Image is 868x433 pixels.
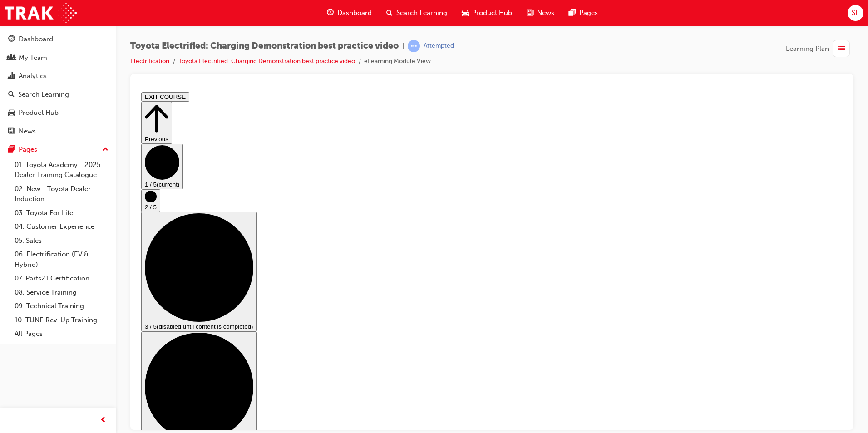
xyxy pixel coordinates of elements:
[569,7,576,19] span: pages-icon
[4,31,112,48] a: Dashboard
[130,57,169,65] a: Electrification
[19,71,47,81] div: Analytics
[18,89,69,100] div: Search Learning
[8,72,15,80] span: chart-icon
[562,4,605,22] a: pages-iconPages
[786,44,829,54] span: Learning Plan
[19,108,59,118] div: Product Hub
[408,40,420,52] span: learningRecordVerb_ATTEMPT-icon
[8,109,15,117] span: car-icon
[19,126,36,137] div: News
[852,8,859,18] span: SL
[527,7,533,19] span: news-icon
[19,93,42,99] span: (current)
[8,128,15,136] span: news-icon
[337,8,372,18] span: Dashboard
[100,415,107,426] span: prev-icon
[786,40,853,57] button: Learning Plan
[4,104,112,121] a: Product Hub
[4,141,112,158] button: Pages
[402,41,404,51] span: |
[320,4,379,22] a: guage-iconDashboard
[838,43,845,54] span: list-icon
[4,243,119,362] button: 4 / 5(disabled until content is completed)
[5,3,77,23] img: Trak
[4,101,23,123] button: 2 / 5
[7,93,19,99] span: 1 / 5
[11,158,112,182] a: 01. Toyota Academy - 2025 Dealer Training Catalogue
[4,123,119,243] button: 3 / 5(disabled until content is completed)
[11,247,112,271] a: 06. Electrification (EV & Hybrid)
[848,5,863,21] button: SL
[11,206,112,220] a: 03. Toyota For Life
[11,313,112,327] a: 10. TUNE Rev-Up Training
[11,220,112,234] a: 04. Customer Experience
[519,4,562,22] a: news-iconNews
[4,49,112,66] a: My Team
[4,68,112,84] a: Analytics
[102,144,108,156] span: up-icon
[8,91,15,99] span: search-icon
[327,7,334,19] span: guage-icon
[4,13,35,55] button: Previous
[11,285,112,300] a: 08. Service Training
[11,299,112,313] a: 09. Technical Training
[19,144,37,155] div: Pages
[11,182,112,206] a: 02. New - Toyota Dealer Induction
[8,35,15,44] span: guage-icon
[537,8,554,18] span: News
[178,57,355,65] a: Toyota Electrified: Charging Demonstration best practice video
[4,123,112,140] a: News
[4,4,52,13] button: EXIT COURSE
[454,4,519,22] a: car-iconProduct Hub
[424,42,454,50] div: Attempted
[7,235,19,241] span: 3 / 5
[379,4,454,22] a: search-iconSearch Learning
[579,8,598,18] span: Pages
[386,7,393,19] span: search-icon
[4,86,112,103] a: Search Learning
[472,8,512,18] span: Product Hub
[19,34,53,44] div: Dashboard
[19,53,47,63] div: My Team
[19,235,116,241] span: (disabled until content is completed)
[4,29,112,141] button: DashboardMy TeamAnalyticsSearch LearningProduct HubNews
[7,47,31,54] span: Previous
[462,7,469,19] span: car-icon
[4,55,45,101] button: 1 / 5(current)
[8,146,15,154] span: pages-icon
[130,41,399,51] span: Toyota Electrified: Charging Demonstration best practice video
[8,54,15,62] span: people-icon
[396,8,447,18] span: Search Learning
[11,234,112,248] a: 05. Sales
[11,271,112,285] a: 07. Parts21 Certification
[364,56,431,67] li: eLearning Module View
[7,115,19,122] span: 2 / 5
[11,327,112,341] a: All Pages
